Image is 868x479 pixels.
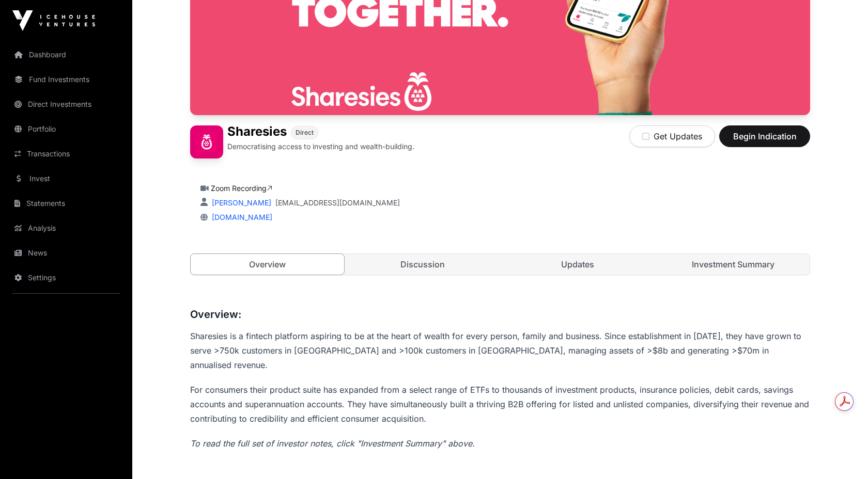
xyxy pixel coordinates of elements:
[8,217,124,239] a: Analysis
[8,43,124,66] a: Dashboard
[296,129,314,137] span: Direct
[8,167,124,190] a: Invest
[12,10,95,31] img: Icehouse Ventures Logo
[8,142,124,165] a: Transactions
[190,125,223,158] img: Sharesies
[211,184,272,193] a: Zoom Recording
[190,382,810,426] p: For consumers their product suite has expanded from a select range of ETFs to thousands of invest...
[8,242,124,264] a: News
[8,93,124,116] a: Direct Investments
[190,306,810,323] h3: Overview:
[8,68,124,91] a: Fund Investments
[190,329,810,372] p: Sharesies is a fintech platform aspiring to be at the heart of wealth for every person, family an...
[275,198,400,208] a: [EMAIL_ADDRESS][DOMAIN_NAME]
[191,254,810,275] nav: Tabs
[227,125,287,139] h1: Sharesies
[657,254,810,275] a: Investment Summary
[629,125,715,147] button: Get Updates
[210,198,271,207] a: [PERSON_NAME]
[8,192,124,215] a: Statements
[8,266,124,289] a: Settings
[816,429,868,479] iframe: Chat Widget
[719,125,810,147] button: Begin Indication
[227,141,414,152] p: Democratising access to investing and wealth-building.
[8,118,124,140] a: Portfolio
[190,438,475,449] em: To read the full set of investor notes, click "Investment Summary" above.
[346,254,500,275] a: Discussion
[501,254,655,275] a: Updates
[719,136,810,146] a: Begin Indication
[190,253,345,275] a: Overview
[208,213,272,221] a: [DOMAIN_NAME]
[732,130,797,142] span: Begin Indication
